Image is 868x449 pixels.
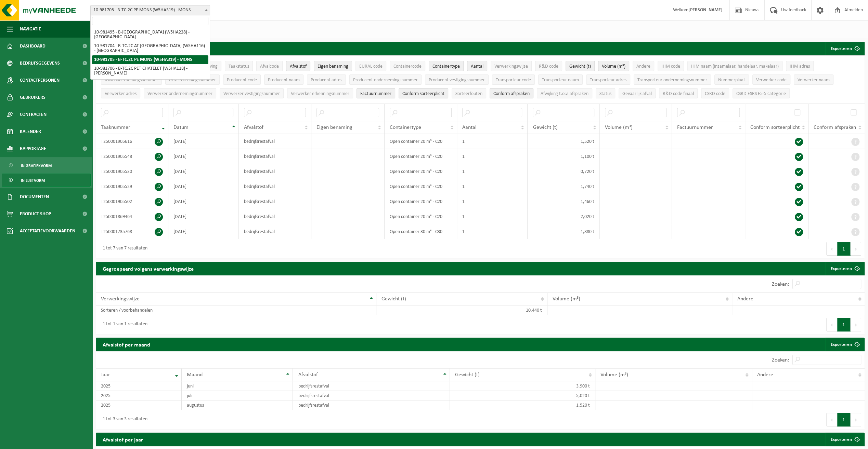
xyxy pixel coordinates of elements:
[661,64,680,69] span: IHM code
[147,91,212,96] span: Verwerker ondernemingsnummer
[2,174,91,187] a: In lijstvorm
[182,381,293,391] td: juni
[381,296,406,302] span: Gewicht (t)
[756,78,787,83] span: Verwerker code
[101,296,140,302] span: Verwerkingswijze
[457,194,528,209] td: 1
[622,91,652,96] span: Gevaarlijk afval
[168,209,239,224] td: [DATE]
[633,61,654,71] button: AndereAndere: Activate to sort
[385,149,457,164] td: Open container 20 m³ - C20
[96,134,168,149] td: T250001905616
[96,149,168,164] td: T250001905548
[837,318,851,331] button: 1
[99,318,147,331] div: 1 tot 1 van 1 resultaten
[229,64,249,69] span: Taakstatus
[450,391,595,400] td: 5,020 t
[376,305,547,315] td: 10,440 t
[101,125,130,130] span: Taaknummer
[452,88,486,98] button: SorteerfoutenSorteerfouten: Activate to sort
[268,78,300,83] span: Producent naam
[537,88,592,98] button: Afwijking t.o.v. afsprakenAfwijking t.o.v. afspraken: Activate to sort
[92,42,208,55] li: 10-981704 - B-TC.2C AT [GEOGRAPHIC_DATA] (W5HA116) - [GEOGRAPHIC_DATA]
[528,179,599,194] td: 1,740 t
[790,64,810,69] span: IHM adres
[101,74,162,85] button: IHM ondernemingsnummerIHM ondernemingsnummer: Activate to sort
[598,61,629,71] button: Volume (m³)Volume (m³): Activate to sort
[92,28,208,42] li: 10-981495 - B-[GEOGRAPHIC_DATA] (W5HA228) - [GEOGRAPHIC_DATA]
[600,372,628,378] span: Volume (m³)
[794,74,833,85] button: Verwerker naamVerwerker naam: Activate to sort
[596,88,615,98] button: StatusStatus: Activate to sort
[691,64,779,69] span: IHM naam (inzamelaar, handelaar, makelaar)
[91,5,210,15] span: 10-981705 - B-TC.2C PE MONS (W5HA319) - MONS
[92,55,208,64] li: 10-981705 - B-TC.2C PE MONS (W5HA319) - MONS
[455,91,482,96] span: Sorteerfouten
[349,74,422,85] button: Producent ondernemingsnummerProducent ondernemingsnummer: Activate to sort
[318,64,348,69] span: Eigen benaming
[663,91,694,96] span: R&D code finaal
[402,91,444,96] span: Conform sorteerplicht
[291,91,349,96] span: Verwerker erkenningsnummer
[457,209,528,224] td: 1
[239,209,311,224] td: bedrijfsrestafval
[168,164,239,179] td: [DATE]
[385,209,457,224] td: Open container 20 m³ - C20
[293,381,450,391] td: bedrijfsrestafval
[786,61,814,71] button: IHM adresIHM adres: Activate to sort
[96,381,182,391] td: 2025
[538,74,583,85] button: Transporteur naamTransporteur naam: Activate to sort
[20,140,46,157] span: Rapportage
[101,88,140,98] button: Verwerker adresVerwerker adres: Activate to sort
[750,125,800,130] span: Conform sorteerplicht
[528,164,599,179] td: 0,720 t
[399,88,448,98] button: Conform sorteerplicht : Activate to sort
[96,400,182,410] td: 2025
[590,78,626,83] span: Transporteur adres
[772,282,789,287] label: Zoeken:
[757,372,773,378] span: Andere
[457,179,528,194] td: 1
[311,78,342,83] span: Producent adres
[96,338,157,351] h2: Afvalstof per maand
[429,61,464,71] button: ContainertypeContainertype: Activate to sort
[182,400,293,410] td: augustus
[390,125,421,130] span: Containertype
[96,433,150,446] h2: Afvalstof per jaar
[20,188,49,205] span: Documenten
[586,74,630,85] button: Transporteur adresTransporteur adres: Activate to sort
[826,242,837,256] button: Previous
[429,78,485,83] span: Producent vestigingsnummer
[385,164,457,179] td: Open container 20 m³ - C20
[528,209,599,224] td: 2,020 t
[182,391,293,400] td: juli
[290,64,307,69] span: Afvalstof
[96,194,168,209] td: T250001905502
[168,194,239,209] td: [DATE]
[637,78,707,83] span: Transporteur ondernemingsnummer
[825,42,864,55] button: Exporteren
[539,64,558,69] span: R&D code
[307,74,346,85] button: Producent adresProducent adres: Activate to sort
[837,413,851,426] button: 1
[96,224,168,239] td: T250001735768
[244,125,263,130] span: Afvalstof
[393,64,422,69] span: Containercode
[602,64,625,69] span: Volume (m³)
[20,72,60,89] span: Contactpersonen
[851,242,861,256] button: Next
[168,179,239,194] td: [DATE]
[96,179,168,194] td: T250001905529
[798,78,830,83] span: Verwerker naam
[286,61,310,71] button: AfvalstofAfvalstof: Activate to sort
[605,125,633,130] span: Volume (m³)
[239,194,311,209] td: bedrijfsrestafval
[737,296,753,302] span: Andere
[96,209,168,224] td: T250001869464
[173,125,189,130] span: Datum
[491,61,532,71] button: VerwerkingswijzeVerwerkingswijze: Activate to sort
[168,224,239,239] td: [DATE]
[220,88,284,98] button: Verwerker vestigingsnummerVerwerker vestigingsnummer: Activate to sort
[96,262,200,275] h2: Gegroepeerd volgens verwerkingswijze
[2,159,91,172] a: In grafiekvorm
